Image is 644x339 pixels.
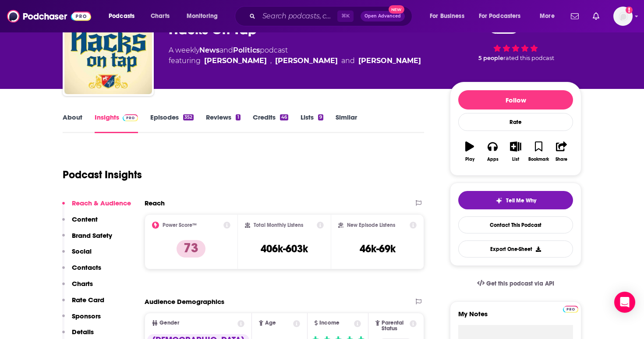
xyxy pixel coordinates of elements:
[495,197,502,204] img: tell me why sparkle
[360,242,396,255] h3: 46k-69k
[364,14,401,18] span: Open Advanced
[150,113,194,133] a: Episodes352
[613,7,633,26] button: Show profile menu
[470,273,561,294] a: Get this podcast via API
[243,6,421,26] div: Search podcasts, credits, & more...
[534,9,566,23] button: open menu
[62,231,112,247] button: Brand Safety
[62,279,93,296] button: Charts
[389,5,404,14] span: New
[72,263,101,272] p: Contacts
[613,7,633,26] span: Logged in as lorenzaingram
[72,279,93,288] p: Charts
[72,215,98,223] p: Content
[275,56,338,66] a: Robert Gibbs
[358,56,421,66] a: Mike Murphy
[103,9,146,23] button: open menu
[473,9,534,23] button: open menu
[337,11,354,22] span: ⌘ K
[159,320,179,326] span: Gender
[280,114,288,120] div: 46
[430,10,464,22] span: For Business
[145,9,175,23] a: Charts
[63,113,82,133] a: About
[236,114,240,120] div: 1
[503,55,554,61] span: rated this podcast
[487,157,499,162] div: Apps
[336,113,357,133] a: Similar
[540,10,555,22] span: More
[123,114,138,121] img: Podchaser Pro
[72,199,131,207] p: Reach & Audience
[169,45,421,66] div: A weekly podcast
[199,46,219,54] a: News
[270,56,272,66] span: ,
[465,157,474,162] div: Play
[563,304,578,313] a: Pro website
[62,296,104,312] button: Rate Card
[563,306,578,313] img: Podchaser Pro
[361,11,405,21] button: Open AdvancedNew
[72,312,101,320] p: Sponsors
[550,136,573,167] button: Share
[163,222,197,228] h2: Power Score™
[72,328,94,336] p: Details
[72,231,112,240] p: Brand Safety
[479,10,521,22] span: For Podcasters
[109,10,134,22] span: Podcasts
[219,46,233,54] span: and
[458,191,573,209] button: tell me why sparkleTell Me Why
[265,320,276,326] span: Age
[567,9,582,24] a: Show notifications dropdown
[177,240,205,258] p: 73
[347,222,395,228] h2: New Episode Listens
[528,157,549,162] div: Bookmark
[458,310,573,325] label: My Notes
[458,136,481,167] button: Play
[7,8,91,25] img: Podchaser - Follow, Share and Rate Podcasts
[512,157,519,162] div: List
[486,280,554,287] span: Get this podcast via API
[72,247,92,255] p: Social
[319,320,340,326] span: Income
[301,113,323,133] a: Lists9
[62,312,101,328] button: Sponsors
[458,90,573,109] button: Follow
[254,222,303,228] h2: Total Monthly Listens
[589,9,603,24] a: Show notifications dropdown
[62,263,101,279] button: Contacts
[62,215,98,231] button: Content
[64,7,152,94] img: Hacks On Tap
[341,56,355,66] span: and
[204,56,267,66] a: David Axelrod
[63,168,142,181] h1: Podcast Insights
[613,7,633,26] img: User Profile
[169,56,421,66] span: featuring
[424,9,475,23] button: open menu
[151,10,170,22] span: Charts
[450,13,581,67] div: 73 5 peoplerated this podcast
[527,136,550,167] button: Bookmark
[382,320,408,332] span: Parental Status
[481,136,504,167] button: Apps
[556,157,567,162] div: Share
[145,297,224,306] h2: Audience Demographics
[261,242,308,255] h3: 406k-603k
[458,240,573,258] button: Export One-Sheet
[62,199,131,215] button: Reach & Audience
[506,197,536,204] span: Tell Me Why
[259,9,337,23] input: Search podcasts, credits, & more...
[458,113,573,131] div: Rate
[206,113,240,133] a: Reviews1
[478,55,503,61] span: 5 people
[233,46,260,54] a: Politics
[183,114,194,120] div: 352
[72,296,104,304] p: Rate Card
[504,136,527,167] button: List
[614,292,635,313] div: Open Intercom Messenger
[626,7,633,14] svg: Add a profile image
[187,10,218,22] span: Monitoring
[458,216,573,233] a: Contact This Podcast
